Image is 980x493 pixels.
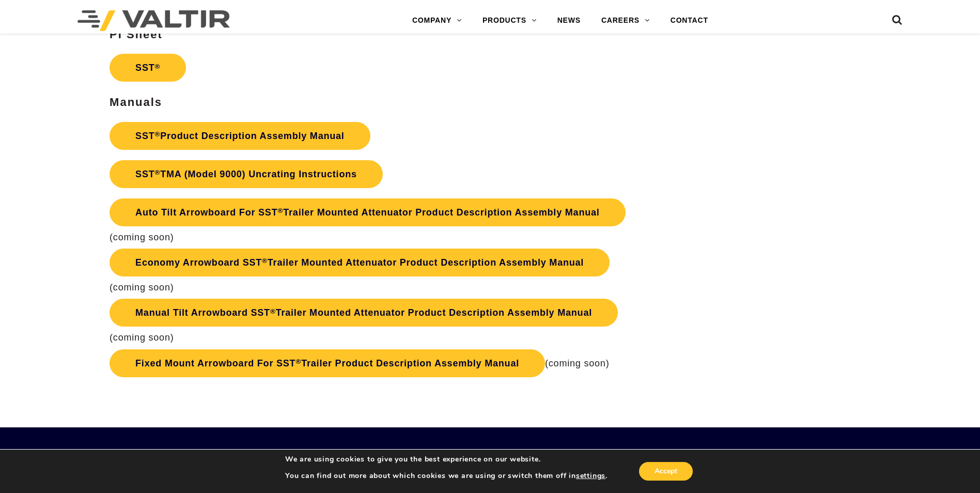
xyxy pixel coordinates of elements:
[639,462,693,481] button: Accept
[77,10,230,31] img: Valtir
[110,198,626,226] a: Auto Tilt Arrowboard For SST®Trailer Mounted Attenuator Product Description Assembly Manual
[285,471,608,481] p: You can find out more about which cookies we are using or switch them off in .
[576,471,605,481] button: settings
[472,10,547,31] a: PRODUCTS
[110,96,162,109] strong: Manuals
[591,10,660,31] a: CAREERS
[110,349,545,377] a: Fixed Mount Arrowboard For SST®Trailer Product Description Assembly Manual
[660,10,719,31] a: CONTACT
[277,207,283,214] sup: ®
[547,10,591,31] a: NEWS
[110,160,383,188] a: SST®TMA (Model 9000) Uncrating Instructions
[155,130,161,138] sup: ®
[295,358,301,365] sup: ®
[155,63,161,70] sup: ®
[110,122,370,150] a: SST®Product Description Assembly Manual
[155,168,161,176] sup: ®
[285,455,608,464] p: We are using cookies to give you the best experience on our website.
[110,249,610,276] a: Economy Arrowboard SST®Trailer Mounted Attenuator Product Description Assembly Manual
[110,28,163,41] strong: PI Sheet
[110,54,186,82] a: SST®
[110,299,618,327] a: Manual Tilt Arrowboard SST®Trailer Mounted Attenuator Product Description Assembly Manual
[402,10,472,31] a: COMPANY
[110,117,626,382] p: (coming soon) (coming soon) (coming soon) (coming soon)
[270,307,276,315] sup: ®
[262,257,268,265] sup: ®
